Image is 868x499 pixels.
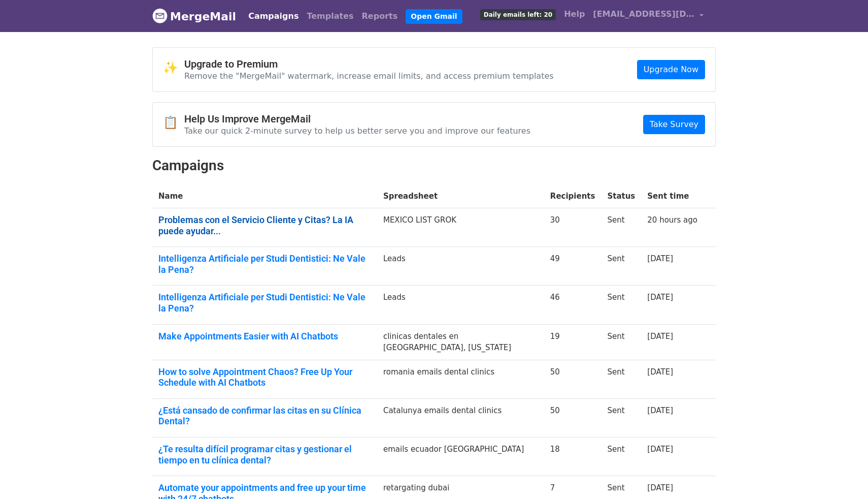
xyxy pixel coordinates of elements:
p: Take our quick 2-minute survey to help us better serve you and improve our features [184,126,530,136]
iframe: Chat Widget [817,450,868,499]
td: Sent [601,286,641,324]
td: Sent [601,360,641,398]
a: Campaigns [244,6,303,26]
a: Take Survey [643,115,705,134]
a: MergeMail [152,6,236,27]
a: Intelligenza Artificiale per Studi Dentistici: Ne Vale la Pena? [158,292,371,314]
a: [DATE] [647,367,673,377]
th: Sent time [641,184,704,208]
a: How to solve Appointment Chaos? Free Up Your Schedule with AI Chatbots [158,366,371,388]
a: Make Appointments Easier with AI Chatbots [158,331,371,342]
td: 50 [544,398,602,437]
a: Daily emails left: 20 [476,4,560,24]
td: romania emails dental clinics [377,360,544,398]
span: Daily emails left: 20 [480,9,556,20]
td: Catalunya emails dental clinics [377,398,544,437]
a: Open Gmail [406,9,462,24]
td: clinicas dentales en [GEOGRAPHIC_DATA], [US_STATE] [377,324,544,360]
a: Upgrade Now [637,60,705,79]
td: 49 [544,247,602,286]
th: Status [601,184,641,208]
a: ¿Te resulta difícil programar citas y gestionar el tiempo en tu clínica dental? [158,444,371,465]
td: Leads [377,286,544,324]
td: Sent [601,438,641,476]
th: Name [152,184,377,208]
td: 30 [544,208,602,247]
span: ✨ [163,60,184,75]
a: Reports [358,6,402,26]
th: Spreadsheet [377,184,544,208]
td: Sent [601,247,641,286]
a: Problemas con el Servicio Cliente y Citas? La IA puede ayudar... [158,214,371,236]
p: Remove the "MergeMail" watermark, increase email limits, and access premium templates [184,71,554,81]
h2: Campaigns [152,157,716,174]
td: 46 [544,286,602,324]
a: [DATE] [647,332,673,341]
td: Sent [601,208,641,247]
img: MergeMail logo [152,8,168,23]
a: 20 hours ago [647,215,697,225]
a: Templates [303,6,357,26]
a: ¿Está cansado de confirmar las citas en su Clínica Dental? [158,405,371,427]
td: Leads [377,247,544,286]
a: [EMAIL_ADDRESS][DOMAIN_NAME] [589,4,708,28]
td: Sent [601,324,641,360]
a: [DATE] [647,406,673,415]
h4: Help Us Improve MergeMail [184,113,530,125]
td: emails ecuador [GEOGRAPHIC_DATA] [377,438,544,476]
a: Help [560,4,589,24]
span: 📋 [163,115,184,130]
td: MEXICO LIST GROK [377,208,544,247]
td: 19 [544,324,602,360]
a: [DATE] [647,445,673,454]
td: Sent [601,398,641,437]
a: Intelligenza Artificiale per Studi Dentistici: Ne Vale la Pena? [158,253,371,275]
a: [DATE] [647,483,673,492]
th: Recipients [544,184,602,208]
a: [DATE] [647,254,673,263]
span: [EMAIL_ADDRESS][DOMAIN_NAME] [593,8,694,20]
td: 18 [544,438,602,476]
td: 50 [544,360,602,398]
a: [DATE] [647,293,673,302]
h4: Upgrade to Premium [184,58,554,70]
